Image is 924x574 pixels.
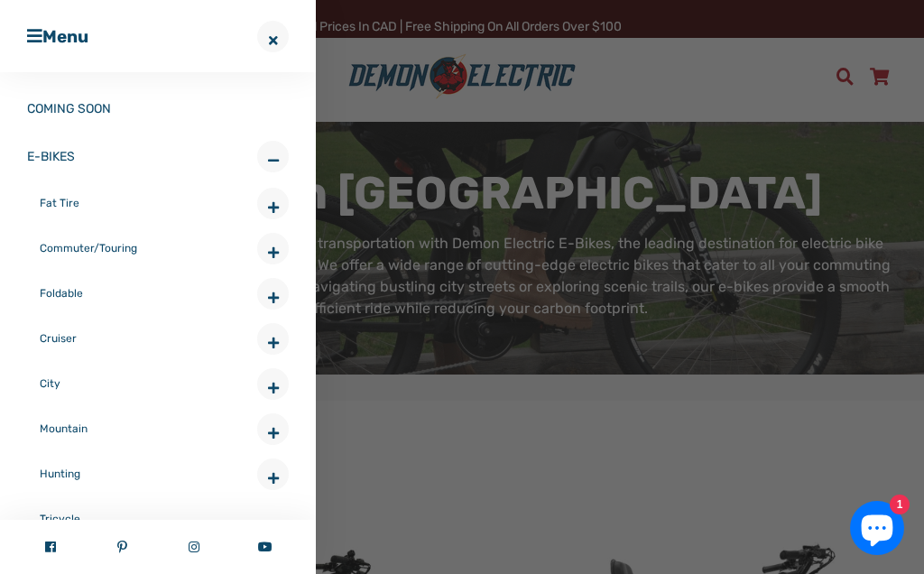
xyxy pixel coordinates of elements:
[40,451,257,496] a: Hunting
[40,226,257,271] a: Commuter/Touring
[40,181,257,226] a: Fat Tire
[27,85,289,133] a: COMING SOON
[40,361,257,406] a: City
[40,316,257,361] a: Cruiser
[27,133,257,181] a: E-BIKES
[40,406,257,451] a: Mountain
[845,501,910,560] inbox-online-store-chat: Shopify online store chat
[40,271,257,316] a: Foldable
[40,496,289,542] a: Tricycle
